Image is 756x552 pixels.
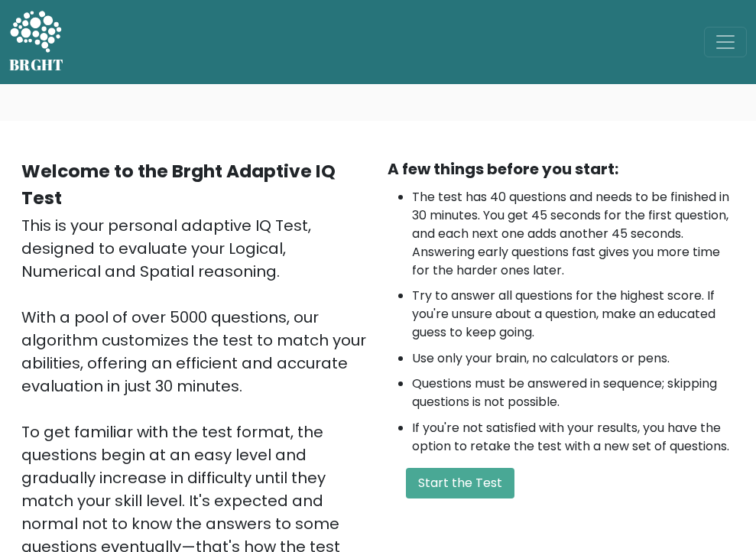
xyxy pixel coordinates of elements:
b: Welcome to the Brght Adaptive IQ Test [21,158,336,210]
li: Questions must be answered in sequence; skipping questions is not possible. [412,375,735,411]
li: Try to answer all questions for the highest score. If you're unsure about a question, make an edu... [412,287,735,342]
button: Toggle navigation [704,27,747,57]
div: A few things before you start: [388,157,735,180]
li: If you're not satisfied with your results, you have the option to retake the test with a new set ... [412,419,735,456]
a: BRGHT [9,6,64,78]
button: Start the Test [406,468,514,498]
h5: BRGHT [9,56,64,74]
li: The test has 40 questions and needs to be finished in 30 minutes. You get 45 seconds for the firs... [412,188,735,280]
li: Use only your brain, no calculators or pens. [412,349,735,368]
